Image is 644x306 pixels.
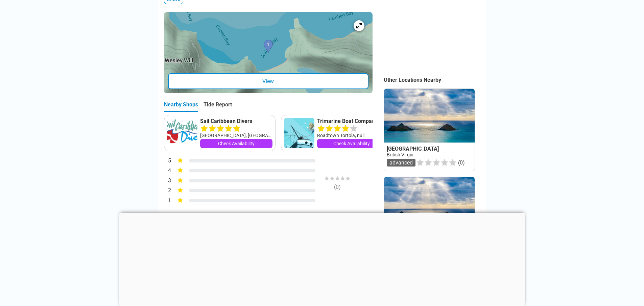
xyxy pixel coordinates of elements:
[164,167,171,175] div: 4
[200,132,272,139] div: [GEOGRAPHIC_DATA], [GEOGRAPHIC_DATA], null
[164,177,171,185] div: 3
[312,184,363,190] div: ( 0 )
[200,139,272,148] a: Check Availability
[164,197,171,205] div: 1
[200,118,272,125] a: Sail Caribbean Divers
[167,118,197,148] img: Sail Caribbean Divers
[164,101,198,112] div: Nearby Shops
[317,118,386,125] a: Trimarine Boat Company
[164,186,171,195] div: 2
[317,132,386,139] div: Roadtown Tortola, null
[284,118,314,148] img: Trimarine Boat Company
[317,139,386,148] a: Check Availability
[384,77,486,83] div: Other Locations Nearby
[119,213,525,304] iframe: Advertisement
[164,12,373,93] a: entry mapView
[204,101,232,112] div: Tide Report
[164,157,171,165] div: 5
[168,73,368,89] div: View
